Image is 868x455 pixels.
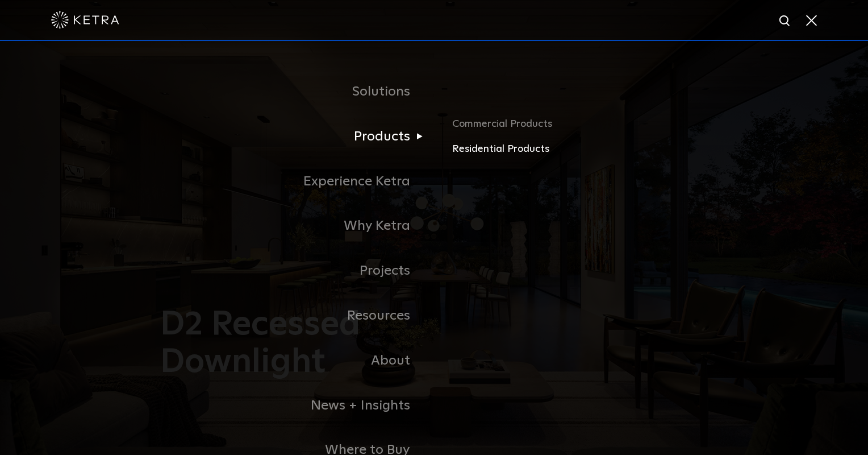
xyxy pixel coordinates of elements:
[778,14,792,28] img: search icon
[51,11,119,28] img: ketra-logo-2019-white
[150,293,434,338] a: Resources
[150,69,434,114] a: Solutions
[150,338,434,383] a: About
[150,249,434,293] a: Projects
[150,159,434,204] a: Experience Ketra
[150,114,434,159] a: Products
[150,204,434,249] a: Why Ketra
[452,141,718,158] a: Residential Products
[150,383,434,428] a: News + Insights
[452,116,718,141] a: Commercial Products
